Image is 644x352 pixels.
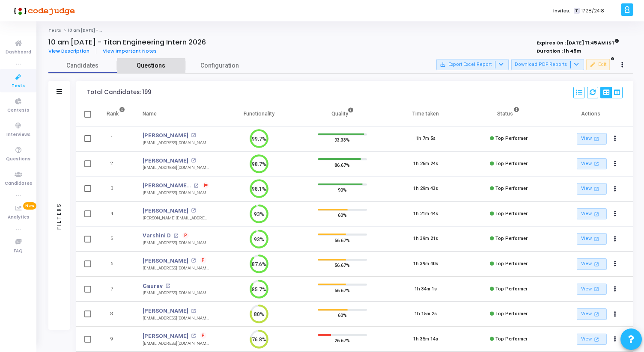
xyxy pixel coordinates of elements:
td: 5 [98,226,134,251]
mat-icon: open_in_new [593,135,600,142]
span: 56.67% [334,236,350,244]
span: Dashboard [6,49,31,56]
span: Top Performer [495,336,528,342]
th: Functionality [218,102,301,126]
span: 93.33% [334,136,350,144]
nav: breadcrumb [48,28,633,33]
a: [PERSON_NAME][DEMOGRAPHIC_DATA] [143,181,191,190]
a: View [577,258,607,270]
a: [PERSON_NAME] [143,131,188,140]
span: New [23,202,36,210]
mat-icon: open_in_new [194,183,198,188]
a: [PERSON_NAME] [143,307,188,315]
span: 56.67% [334,286,350,294]
div: Total Candidates: 199 [87,89,151,96]
span: 86.67% [334,160,350,169]
span: Tests [12,83,25,90]
td: 8 [98,302,134,327]
strong: Expires On : [DATE] 11:45 AM IST [537,37,619,47]
button: Actions [609,283,621,295]
a: Tests [48,28,61,33]
mat-icon: open_in_new [593,260,600,268]
span: 26.67% [334,336,350,345]
span: Configuration [200,61,239,70]
mat-icon: open_in_new [593,210,600,218]
div: Name [143,109,157,118]
mat-icon: open_in_new [191,208,196,213]
div: 1h 39m 21s [413,235,438,243]
th: Status [467,102,550,126]
div: [EMAIL_ADDRESS][DOMAIN_NAME] [143,290,209,296]
button: Export Excel Report [436,59,509,70]
span: Top Performer [495,186,528,191]
span: Contests [7,107,29,114]
span: Top Performer [495,136,528,141]
mat-icon: open_in_new [191,334,196,338]
td: 1 [98,126,134,151]
span: Top Performer [495,211,528,216]
div: 1h 26m 24s [413,160,438,168]
div: [EMAIL_ADDRESS][DOMAIN_NAME] [143,265,209,272]
div: [EMAIL_ADDRESS][DOMAIN_NAME] [143,340,209,347]
div: [EMAIL_ADDRESS][DOMAIN_NAME] [143,315,209,322]
span: Top Performer [495,286,528,292]
span: T [574,8,579,14]
a: Varshini D [143,231,171,240]
span: P [184,232,187,239]
th: Quality [301,102,384,126]
a: [PERSON_NAME] [143,257,188,265]
div: 1h 35m 14s [413,336,438,343]
a: [PERSON_NAME] [143,157,188,165]
mat-icon: open_in_new [593,336,600,343]
div: Time taken [412,109,439,118]
td: 3 [98,176,134,201]
button: Actions [609,208,621,220]
td: 6 [98,251,134,277]
a: View [577,133,607,145]
span: Candidates [48,61,117,70]
a: View [577,284,607,295]
h4: 10 am [DATE] - Titan Engineering Intern 2026 [48,38,206,47]
button: Actions [609,308,621,320]
div: [EMAIL_ADDRESS][DOMAIN_NAME] [143,240,209,246]
th: Rank [98,102,134,126]
mat-icon: open_in_new [191,309,196,314]
span: Interviews [6,131,30,139]
mat-icon: open_in_new [165,284,170,288]
div: View Options [600,87,623,98]
span: P [202,332,205,339]
div: 1h 7m 5s [416,135,435,142]
mat-icon: open_in_new [593,285,600,293]
a: [PERSON_NAME] [143,207,188,215]
td: 7 [98,277,134,302]
mat-icon: open_in_new [593,235,600,243]
mat-icon: open_in_new [191,158,196,163]
mat-icon: open_in_new [173,234,178,238]
button: Edit [586,59,610,70]
button: Actions [609,233,621,245]
span: 1728/2418 [581,7,604,15]
span: Questions [6,156,30,163]
div: [EMAIL_ADDRESS][DOMAIN_NAME] [143,190,209,196]
a: View [577,158,607,170]
div: 1h 21m 44s [413,210,438,218]
a: View Important Notes [96,48,163,54]
div: 1h 29m 43s [413,185,438,192]
a: View [577,308,607,320]
button: Download PDF Reports [511,59,584,70]
a: View [577,183,607,195]
span: 60% [338,211,347,219]
span: Top Performer [495,236,528,241]
button: Actions [609,158,621,170]
mat-icon: open_in_new [191,258,196,263]
span: FAQ [14,248,23,255]
span: Top Performer [495,311,528,317]
span: 10 am [DATE] - Titan Engineering Intern 2026 [68,28,163,33]
mat-icon: open_in_new [191,133,196,138]
div: 1h 34m 1s [414,286,437,293]
div: Filters [55,169,63,263]
mat-icon: open_in_new [593,311,600,318]
span: Candidates [5,180,32,187]
label: Invites: [553,7,570,15]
